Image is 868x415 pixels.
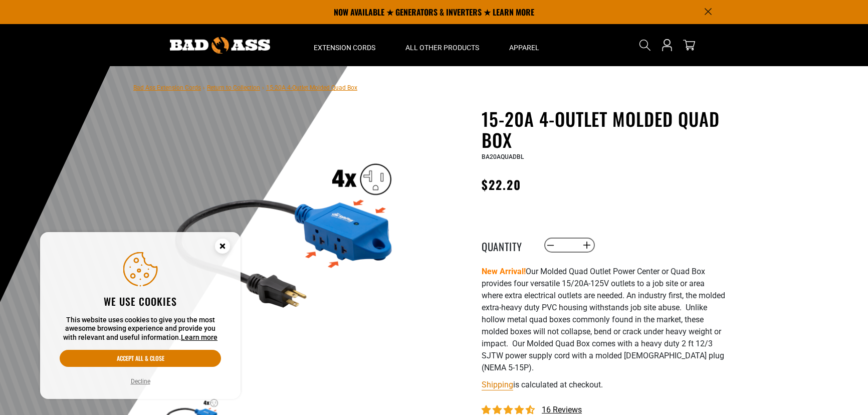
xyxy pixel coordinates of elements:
[133,84,201,91] a: Bad Ass Extension Cords
[170,37,270,54] img: Bad Ass Extension Cords
[482,239,532,252] label: Quantity
[542,405,582,414] span: 16 reviews
[299,24,390,66] summary: Extension Cords
[314,43,375,52] span: Extension Cords
[405,43,479,52] span: All Other Products
[60,350,221,367] button: Accept all & close
[203,84,205,91] span: ›
[60,295,221,308] h2: We use cookies
[494,24,554,66] summary: Apparel
[482,175,521,193] span: $22.20
[482,153,524,160] span: BA20AQUADBL
[207,84,260,91] a: Return to Collection
[482,378,727,391] div: is calculated at checkout.
[266,84,357,91] span: 15-20A 4-Outlet Molded Quad Box
[390,24,494,66] summary: All Other Products
[482,405,537,415] span: 4.44 stars
[128,376,153,386] button: Decline
[509,43,539,52] span: Apparel
[482,108,727,150] h1: 15-20A 4-Outlet Molded Quad Box
[482,380,513,389] a: Shipping
[482,266,727,374] p: Our Molded Quad Outlet Power Center or Quad Box provides four versatile 15/20A-125V outlets to a ...
[181,333,218,341] a: Learn more
[40,232,241,399] aside: Cookie Consent
[60,316,221,342] p: This website uses cookies to give you the most awesome browsing experience and provide you with r...
[637,37,653,53] summary: Search
[133,81,357,93] nav: breadcrumbs
[262,84,264,91] span: ›
[482,267,526,276] strong: New Arrival!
